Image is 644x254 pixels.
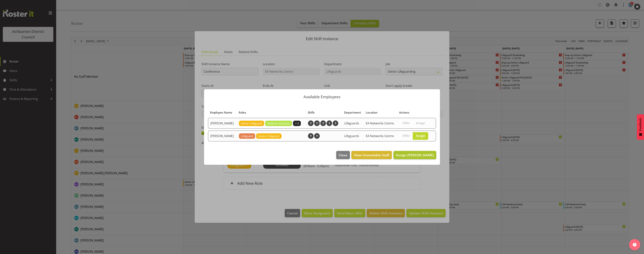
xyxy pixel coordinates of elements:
[351,151,392,159] button: View Unavailable Staff
[366,110,378,115] span: Location
[241,134,253,138] span: Lifeguard
[633,243,637,247] img: help-xxl-2.png
[295,121,299,126] span: + 3
[239,110,246,115] span: Roles
[208,118,237,129] td: [PERSON_NAME]
[366,134,394,138] span: EA Networks Centre
[208,95,436,99] p: Available Employees
[366,121,394,125] span: EA Networks Centre
[399,110,409,115] span: Actions
[394,151,436,159] button: Assign [PERSON_NAME]
[416,121,425,125] span: Assign
[241,121,262,126] span: Senior Lifeguard
[210,110,232,115] span: Employee Name
[402,121,410,125] span: Offer
[336,151,350,159] button: Close
[308,110,315,115] span: Skills
[258,134,279,138] span: Senior Lifeguard
[637,114,644,140] button: Feedback - Show survey
[402,134,410,138] span: Offer
[639,118,642,131] span: Feedback
[344,134,359,138] span: Lifeguards
[416,134,425,138] span: Assign
[339,153,347,157] span: Close
[208,131,237,141] td: [PERSON_NAME]
[354,153,389,157] span: View Unavailable Staff
[396,153,434,157] span: Assign [PERSON_NAME]
[344,110,361,115] span: Department
[344,121,359,125] span: Lifeguards
[267,121,290,126] span: Stadium Assistant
